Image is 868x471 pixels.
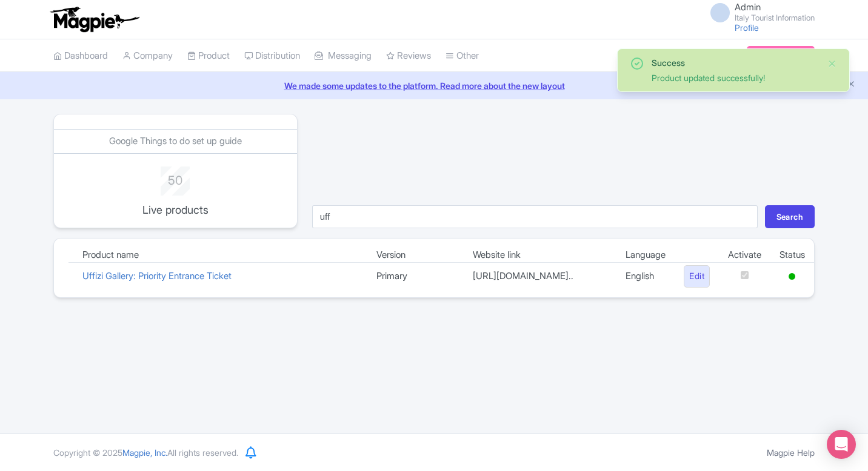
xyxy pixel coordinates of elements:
a: Dashboard [53,39,108,73]
td: [URL][DOMAIN_NAME].. [464,263,616,290]
td: Product name [73,248,367,263]
td: Language [616,248,675,263]
a: We made some updates to the platform. Read more about the new layout [7,79,861,92]
a: Reviews [386,39,431,73]
div: Open Intercom Messenger [827,430,856,459]
span: Admin [735,1,761,13]
a: Subscription [747,46,815,64]
a: Google Things to do set up guide [109,135,242,147]
a: Company [122,39,173,73]
div: 50 [125,166,225,189]
a: Edit [684,265,710,288]
small: Italy Tourist Information [735,14,815,22]
button: Close [827,56,837,71]
td: Primary [367,263,464,290]
div: Copyright © 2025 All rights reserved. [46,446,245,459]
input: Search... [312,205,758,228]
a: Distribution [244,39,300,73]
td: Status [770,248,814,263]
a: Product [187,39,230,73]
button: Search [765,205,815,228]
td: Website link [464,248,616,263]
a: Admin Italy Tourist Information [703,2,815,22]
p: Live products [125,202,225,218]
img: logo-ab69f6fb50320c5b225c76a69d11143b.png [47,6,141,33]
div: Product updated successfully! [652,71,818,84]
span: Magpie, Inc. [122,447,167,458]
a: Magpie Help [767,447,815,458]
a: Profile [735,22,759,33]
a: Messaging [315,39,372,73]
a: Other [446,39,479,73]
td: English [616,263,675,290]
div: Success [652,56,818,69]
td: Activate [719,248,770,263]
button: Close announcement [847,78,856,92]
td: Version [367,248,464,263]
a: Uffizi Gallery: Priority Entrance Ticket [82,270,232,282]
